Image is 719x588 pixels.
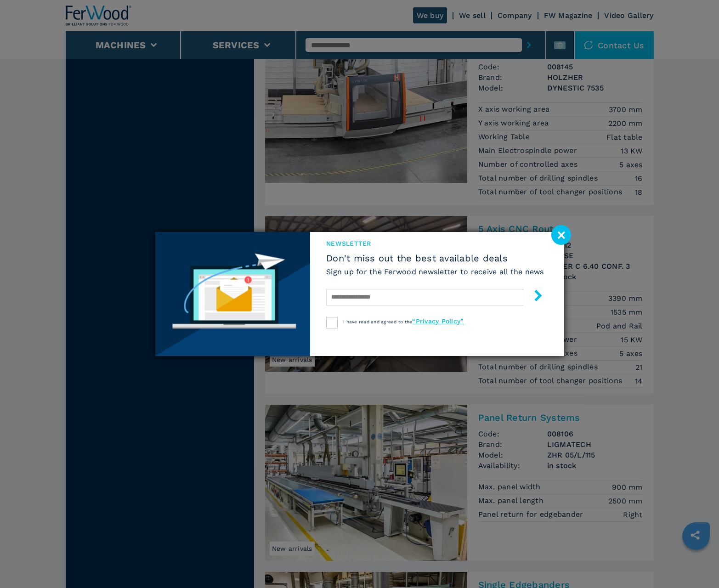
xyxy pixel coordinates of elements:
[326,253,544,264] span: Don't miss out the best available deals
[343,319,464,324] span: I have read and agreed to the
[326,239,544,248] span: newsletter
[412,317,464,325] a: “Privacy Policy”
[326,266,544,277] h6: Sign up for the Ferwood newsletter to receive all the news
[523,286,544,308] button: submit-button
[155,232,311,356] img: Newsletter image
